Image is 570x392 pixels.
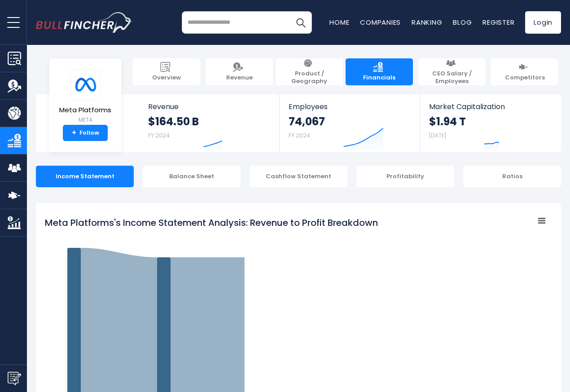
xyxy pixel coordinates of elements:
text: Revenue $164.50 B [242,333,265,345]
span: Competitors [505,74,545,82]
span: Overview [152,74,181,82]
text: R&D $43.87 B [507,357,527,369]
a: Revenue $164.50 B FY 2024 [139,94,280,152]
a: Market Capitalization $1.94 T [DATE] [420,94,560,152]
div: Balance Sheet [143,166,241,187]
text: Operating profit $69.38 B [414,296,452,308]
small: FY 2024 [148,132,170,139]
a: Competitors [491,58,558,85]
strong: 74,067 [289,115,325,128]
text: Tax $8.30 B [509,322,527,334]
a: CEO Salary / Employees [418,58,486,85]
span: Revenue [148,102,271,111]
div: Income Statement [36,166,134,187]
a: Revenue [206,58,273,85]
span: Product / Geography [280,70,338,85]
small: META [59,116,111,124]
span: Employees [289,102,410,111]
div: Ratios [463,166,561,187]
div: Cashflow Statement [250,166,347,187]
a: +Follow [63,125,108,141]
a: Financials [346,58,413,85]
img: bullfincher logo [36,12,132,33]
a: Home [329,18,349,27]
a: Employees 74,067 FY 2024 [280,94,419,152]
a: Companies [360,18,401,27]
a: Register [482,18,514,27]
strong: $1.94 T [429,115,466,128]
strong: $164.50 B [148,115,199,128]
tspan: Meta Platforms's Income Statement Analysis: Revenue to Profit Breakdown [45,216,378,229]
span: Meta Platforms [59,106,111,114]
small: FY 2024 [289,132,310,139]
span: Financials [363,74,395,82]
div: Profitability [356,166,454,187]
button: Search [289,11,312,34]
a: Product / Geography [276,58,343,85]
a: Meta Platforms META [59,69,112,125]
text: Net profit $62.36 B [505,279,527,291]
span: Revenue [226,74,253,82]
a: Go to homepage [36,12,132,33]
a: Ranking [412,18,442,27]
span: CEO Salary / Employees [423,70,481,85]
text: Family of Apps $162.36 B [70,323,105,335]
a: Login [525,11,561,34]
strong: + [72,129,76,137]
small: [DATE] [429,132,446,139]
text: Products $164.50 B [152,333,175,345]
text: Gross profit $134.34 B [329,314,358,326]
a: Overview [133,58,200,85]
a: Blog [453,18,472,27]
text: Operating expenses $64.96 B [409,372,457,383]
span: Market Capitalization [429,102,551,111]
